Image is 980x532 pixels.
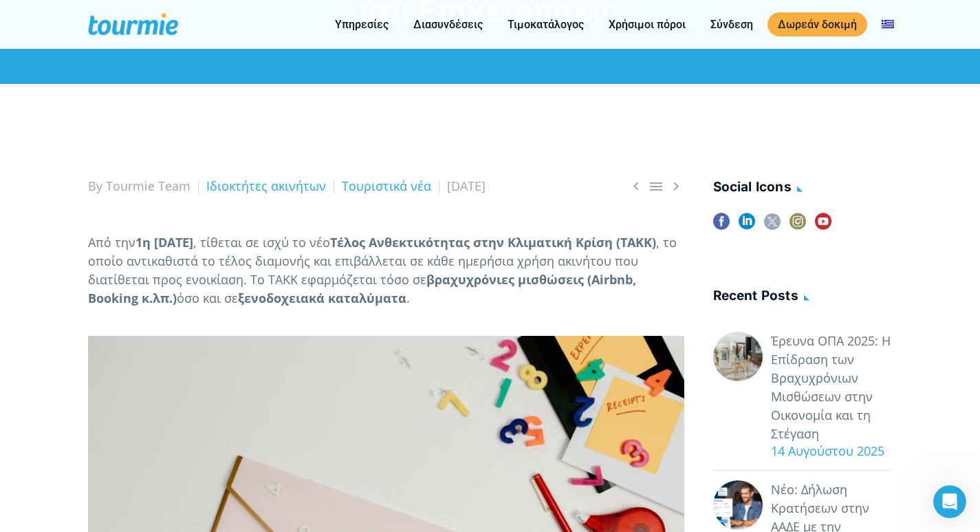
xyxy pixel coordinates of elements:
[88,234,135,251] span: Από την
[403,16,493,33] a: Διασυνδέσεις
[628,178,644,195] span: Previous post
[668,178,684,195] a: 
[177,290,238,306] span: όσο και σε
[330,234,656,251] b: Τέλος Ανθεκτικότητας στην Κλιματική Κρίση (ΤΑΚΚ)
[193,234,330,251] span: , τίθεται σε ισχύ το νέο
[763,442,893,460] div: 14 Αυγούστου 2025
[668,178,684,195] span: Next post
[628,178,644,195] a: 
[342,178,431,194] a: Τουριστικά νέα
[790,213,806,239] a: instagram
[767,12,867,36] a: Δωρεάν δοκιμή
[713,213,730,239] a: facebook
[135,234,193,251] b: 1η [DATE]
[764,213,781,239] a: twitter
[713,286,893,308] h4: Recent posts
[815,213,831,239] a: youtube
[700,16,763,33] a: Σύνδεση
[648,178,664,195] a: 
[88,234,677,288] span: , το οποίο αντικαθιστά το τέλος διαμονής και επιβάλλεται σε κάθε ημερήσια χρήση ακινήτου που διατ...
[497,16,594,33] a: Τιμοκατάλογος
[325,16,399,33] a: Υπηρεσίες
[206,178,326,194] a: Ιδιοκτήτες ακινήτων
[771,332,893,443] a: Έρευνα ΟΠΑ 2025: Η Επίδραση των Βραχυχρόνιων Μισθώσεων στην Οικονομία και τη Στέγαση
[598,16,696,33] a: Χρήσιμοι πόροι
[406,290,410,306] span: .
[713,177,893,200] h4: social icons
[88,178,190,194] span: By Tourmie Team
[739,213,755,239] a: linkedin
[933,485,966,518] iframe: Intercom live chat
[238,290,406,306] b: ξενοδοχειακά καταλύματα
[447,178,486,194] span: [DATE]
